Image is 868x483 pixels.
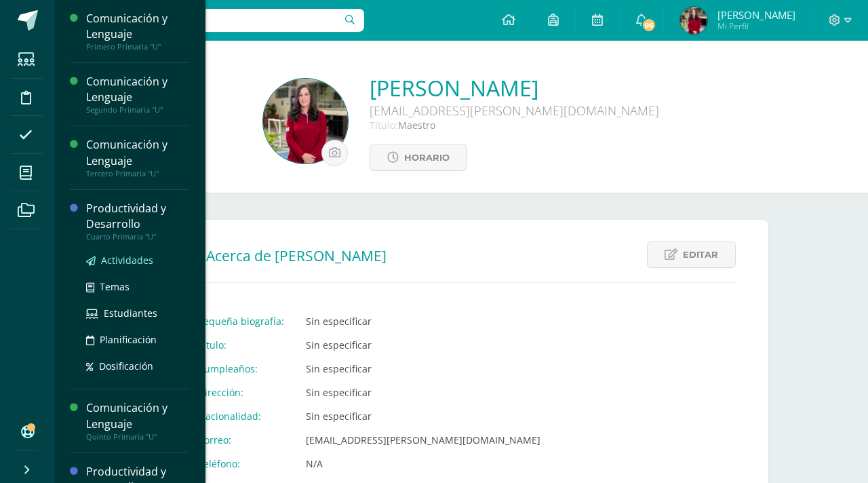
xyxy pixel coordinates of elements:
div: Comunicación y Lenguaje [86,74,189,105]
span: Acerca de [PERSON_NAME] [206,246,387,265]
a: [PERSON_NAME] [370,73,659,102]
td: Sin especificar [295,357,551,381]
div: Cuarto Primaria "U" [86,232,189,241]
a: Productividad y DesarrolloCuarto Primaria "U" [86,201,189,241]
span: Editar [683,242,718,267]
div: Tercero Primaria "U" [86,169,189,178]
img: afd7e76de556f4dd3d403f9d21d2ff59.png [680,7,707,34]
a: Dosificación [86,358,189,374]
a: Editar [647,241,736,268]
span: [PERSON_NAME] [717,8,795,22]
td: [EMAIL_ADDRESS][PERSON_NAME][DOMAIN_NAME] [295,428,551,452]
td: Dirección: [187,381,295,404]
td: N/A [295,452,551,476]
td: Correo: [187,428,295,452]
a: Estudiantes [86,305,189,321]
div: Comunicación y Lenguaje [86,11,189,42]
img: cfbaeb12ed73e33ee760960041cd6bc9.png [263,79,348,163]
td: Sin especificar [295,381,551,404]
a: Actividades [86,252,189,268]
span: 96 [642,18,656,33]
div: Comunicación y Lenguaje [86,400,189,431]
td: Pequeña biografía: [187,309,295,333]
a: Comunicación y LenguajeSegundo Primaria "U" [86,74,189,115]
div: Quinto Primaria "U" [86,432,189,442]
span: Maestro [398,119,435,132]
td: Sin especificar [295,333,551,357]
a: Planificación [86,332,189,347]
span: Título: [370,119,398,132]
div: Primero Primaria "U" [86,42,189,52]
span: Mi Perfil [717,20,795,32]
td: Cumpleaños: [187,357,295,381]
span: Planificación [100,333,157,346]
td: Sin especificar [295,309,551,333]
a: Temas [86,279,189,294]
a: Comunicación y LenguajePrimero Primaria "U" [86,11,189,52]
td: Título: [187,333,295,357]
a: Comunicación y LenguajeTercero Primaria "U" [86,137,189,178]
a: Comunicación y LenguajeQuinto Primaria "U" [86,400,189,441]
span: Temas [100,280,130,293]
span: Estudiantes [104,307,157,320]
input: Busca un usuario... [63,9,364,32]
a: Horario [370,144,467,171]
div: Productividad y Desarrollo [86,201,189,232]
td: Sin especificar [295,404,551,428]
span: Horario [404,145,450,170]
div: Comunicación y Lenguaje [86,137,189,168]
td: Nacionalidad: [187,404,295,428]
td: Teléfono: [187,452,295,476]
div: [EMAIL_ADDRESS][PERSON_NAME][DOMAIN_NAME] [370,102,659,119]
div: Segundo Primaria "U" [86,105,189,115]
span: Actividades [101,254,153,267]
span: Dosificación [99,360,153,372]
